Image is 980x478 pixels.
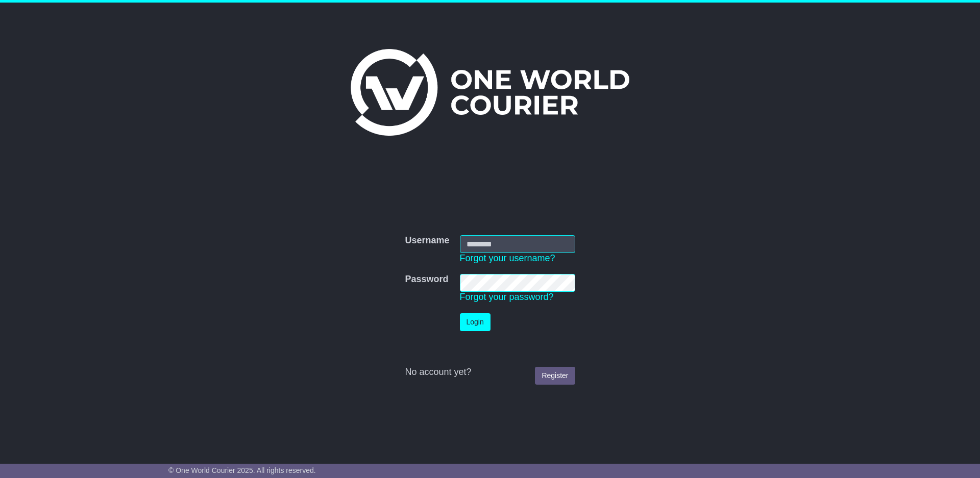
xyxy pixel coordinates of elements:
img: One World [351,49,629,136]
label: Username [405,235,449,246]
label: Password [405,274,448,285]
a: Forgot your username? [460,253,555,263]
span: © One World Courier 2025. All rights reserved. [168,466,316,474]
button: Login [460,313,491,331]
a: Register [535,367,575,385]
a: Forgot your password? [460,292,554,302]
div: No account yet? [405,367,575,378]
